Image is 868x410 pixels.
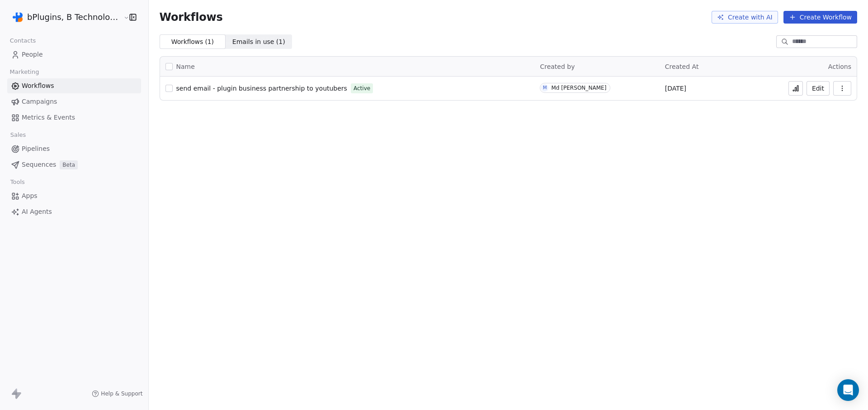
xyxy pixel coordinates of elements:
span: Created At [665,63,699,70]
button: Create with AI [712,11,778,24]
span: send email - plugin business partnership to youtubers [176,85,347,92]
a: AI Agents [7,204,141,219]
button: bPlugins, B Technologies LLC [11,10,118,25]
span: People [22,50,43,59]
a: Apps [7,188,141,203]
a: Metrics & Events [7,110,141,125]
a: SequencesBeta [7,157,141,172]
span: Sales [6,128,30,142]
span: Active [354,84,370,92]
span: Marketing [6,65,43,79]
img: 4d237dd582c592203a1709821b9385ec515ed88537bc98dff7510fb7378bd483%20(2).png [13,12,24,23]
a: Help & Support [92,390,142,397]
span: Apps [22,191,38,201]
a: People [7,47,141,62]
span: Name [176,62,195,72]
span: Sequences [22,160,56,169]
span: Workflows [22,81,54,91]
a: Campaigns [7,94,141,109]
span: Campaigns [22,97,57,106]
span: Actions [828,63,851,70]
button: Edit [807,81,830,96]
a: Workflows [7,78,141,93]
button: Create Workflow [783,11,857,24]
span: Contacts [6,34,40,48]
span: Beta [60,160,78,169]
span: bPlugins, B Technologies LLC [27,11,121,23]
span: [DATE] [665,84,686,93]
span: Workflows [160,11,223,24]
div: Open Intercom Messenger [837,379,859,401]
span: Emails in use ( 1 ) [232,37,285,47]
span: Tools [6,175,28,189]
span: AI Agents [22,207,52,217]
span: Created by [540,63,575,70]
a: send email - plugin business partnership to youtubers [176,84,347,93]
span: Metrics & Events [22,113,75,122]
div: M [543,84,547,92]
span: Help & Support [101,390,142,397]
a: Pipelines [7,141,141,156]
div: Md [PERSON_NAME] [551,85,606,91]
span: Pipelines [22,144,50,154]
